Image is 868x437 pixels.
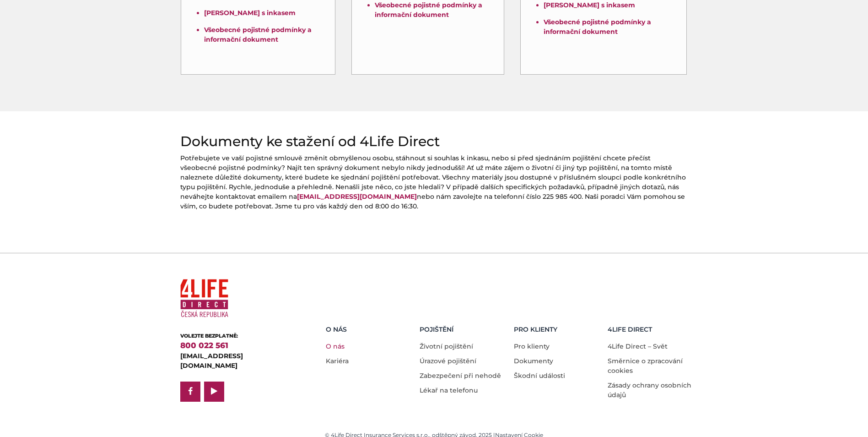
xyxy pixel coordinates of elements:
[544,18,651,36] a: Všeobecné pojistné podmínky a informační dokument
[180,275,228,322] img: 4Life Direct Česká republika logo
[375,1,482,19] a: Všeobecné pojistné podmínky a informační dokument
[420,386,478,394] a: Lékař na telefonu
[180,153,688,211] p: Potřebujete ve vaší pojistné smlouvě změnit obmyšlenou osobu, stáhnout si souhlas k inkasu, nebo ...
[420,342,473,350] a: Životní pojištění
[514,357,553,365] a: Dokumenty
[204,9,296,17] a: [PERSON_NAME] s inkasem
[180,352,243,370] a: [EMAIL_ADDRESS][DOMAIN_NAME]
[514,342,550,350] a: Pro klienty
[297,192,417,201] a: [EMAIL_ADDRESS][DOMAIN_NAME]
[608,326,695,333] h5: 4LIFE DIRECT
[180,133,688,150] h2: Dokumenty ke stažení od 4Life Direct
[420,326,507,333] h5: Pojištění
[420,357,476,365] a: Úrazové pojištění
[180,341,228,350] a: 800 022 561
[420,371,501,380] a: Zabezpečení při nehodě
[608,357,683,375] a: Směrnice o zpracování cookies
[180,332,297,340] div: VOLEJTE BEZPLATNĚ:
[608,342,668,350] a: 4Life Direct – Svět
[514,371,565,380] a: Škodní události
[608,381,691,399] a: Zásady ochrany osobních údajů
[326,342,345,350] a: O nás
[204,26,312,44] a: Všeobecné pojistné podmínky a informační dokument
[326,326,413,333] h5: O nás
[544,1,635,9] a: [PERSON_NAME] s inkasem
[514,326,601,333] h5: Pro Klienty
[326,357,349,365] a: Kariéra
